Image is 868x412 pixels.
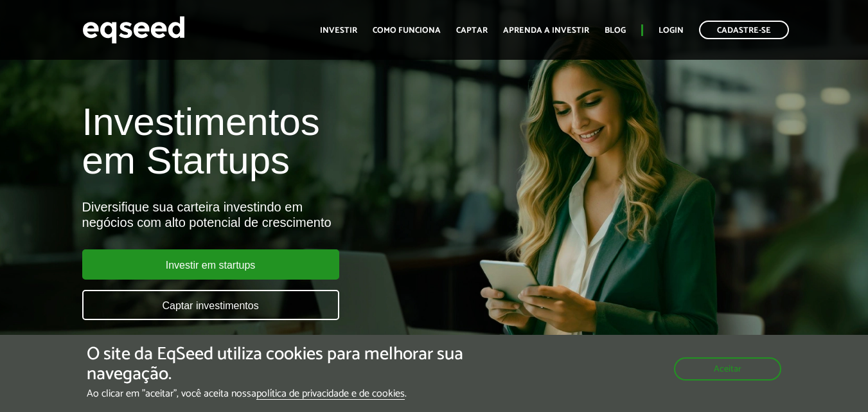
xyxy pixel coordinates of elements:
a: Blog [605,26,626,35]
a: Login [659,26,684,35]
div: Diversifique sua carteira investindo em negócios com alto potencial de crescimento [82,199,497,230]
a: Investir [320,26,357,35]
img: EqSeed [82,13,185,47]
h5: O site da EqSeed utiliza cookies para melhorar sua navegação. [87,345,503,384]
a: Aprenda a investir [503,26,589,35]
a: Captar [456,26,488,35]
button: Aceitar [674,357,781,381]
p: Ao clicar em "aceitar", você aceita nossa . [87,388,503,400]
h1: Investimentos em Startups [82,103,497,180]
a: Investir em startups [82,249,339,280]
a: Cadastre-se [699,21,789,39]
a: Como funciona [373,26,441,35]
a: Captar investimentos [82,290,339,320]
a: política de privacidade e de cookies [256,389,405,400]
